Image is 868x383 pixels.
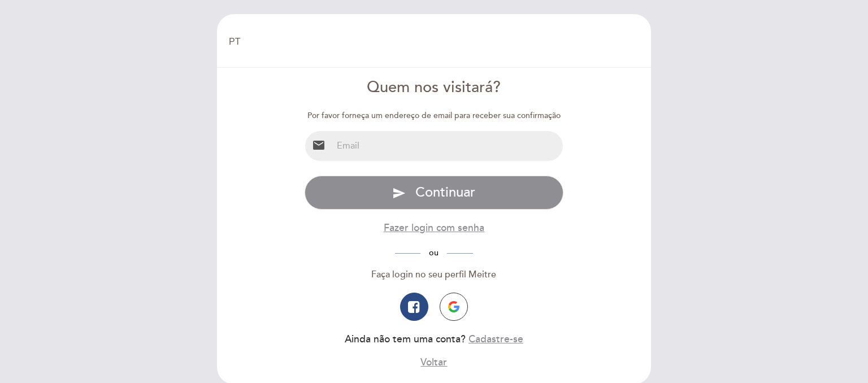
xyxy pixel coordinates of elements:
[305,77,564,99] div: Quem nos visitará?
[420,248,447,258] span: ou
[345,333,466,345] span: Ainda não tem uma conta?
[305,176,564,210] button: send Continuar
[332,131,563,161] input: Email
[305,110,564,121] div: Por favor forneça um endereço de email para receber sua confirmação
[312,138,325,152] i: email
[448,301,459,312] img: icon-google.png
[384,221,484,235] button: Fazer login com senha
[468,332,523,346] button: Cadastre-se
[305,268,564,281] div: Faça login no seu perfil Meitre
[415,184,475,201] span: Continuar
[420,355,447,369] button: Voltar
[392,186,406,200] i: send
